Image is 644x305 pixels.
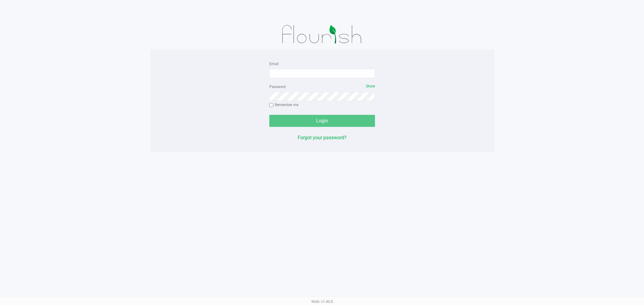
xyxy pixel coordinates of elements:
label: Password [269,84,286,90]
label: Remember me [269,102,298,108]
input: Remember me [269,103,274,107]
span: Web: v1.40.0 [311,299,333,304]
span: Show [366,84,375,88]
label: Email [269,61,279,67]
button: Forgot your password? [298,134,347,141]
